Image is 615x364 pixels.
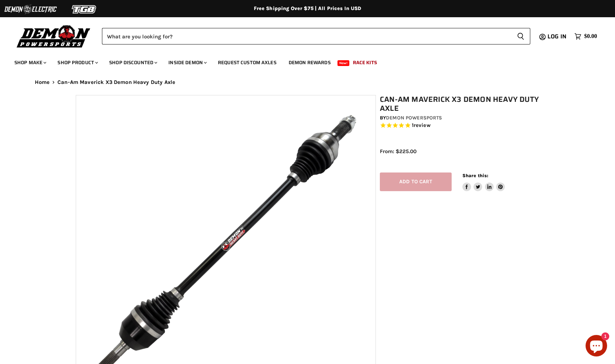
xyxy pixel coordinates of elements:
div: Free Shipping Over $75 | All Prices In USD [20,5,595,12]
span: Can-Am Maverick X3 Demon Heavy Duty Axle [57,79,175,85]
span: $0.00 [584,33,597,40]
img: Demon Powersports [14,23,93,49]
span: Log in [548,32,567,41]
span: Rated 5.0 out of 5 stars 1 reviews [380,122,544,129]
nav: Breadcrumbs [20,79,595,85]
a: Request Custom Axles [213,55,282,70]
a: Race Kits [348,55,382,70]
span: New! [337,60,350,66]
a: Demon Rewards [283,55,336,70]
a: Shop Make [9,55,51,70]
a: Home [35,79,50,85]
ul: Main menu [9,52,595,70]
h1: Can-Am Maverick X3 Demon Heavy Duty Axle [380,95,544,113]
a: $0.00 [571,31,601,42]
span: From: $225.00 [380,148,416,155]
a: Demon Powersports [386,115,442,121]
span: Share this: [462,173,488,178]
a: Log in [544,33,571,40]
a: Shop Discounted [104,55,162,70]
a: Shop Product [52,55,102,70]
form: Product [102,28,530,44]
img: Demon Electric Logo 2 [4,3,57,16]
input: Search [102,28,511,44]
inbox-online-store-chat: Shopify online store chat [583,335,609,358]
aside: Share this: [462,172,505,192]
a: Inside Demon [163,55,211,70]
div: by [380,114,544,122]
img: TGB Logo 2 [57,3,111,16]
button: Search [511,28,530,44]
span: 1 reviews [412,122,430,129]
span: review [414,122,430,129]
